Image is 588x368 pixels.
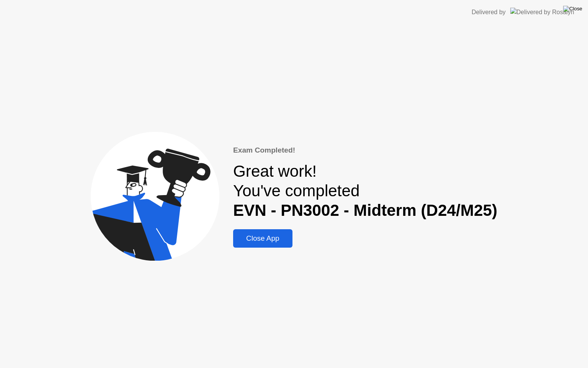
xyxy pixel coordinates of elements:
[510,8,574,16] img: Delivered by Rosalyn
[472,8,506,17] div: Delivered by
[233,229,292,248] button: Close App
[233,162,497,220] div: Great work! You've completed
[233,145,497,156] div: Exam Completed!
[233,201,497,219] b: EVN - PN3002 - Midterm (D24/M25)
[563,6,582,12] img: Close
[235,234,290,243] div: Close App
